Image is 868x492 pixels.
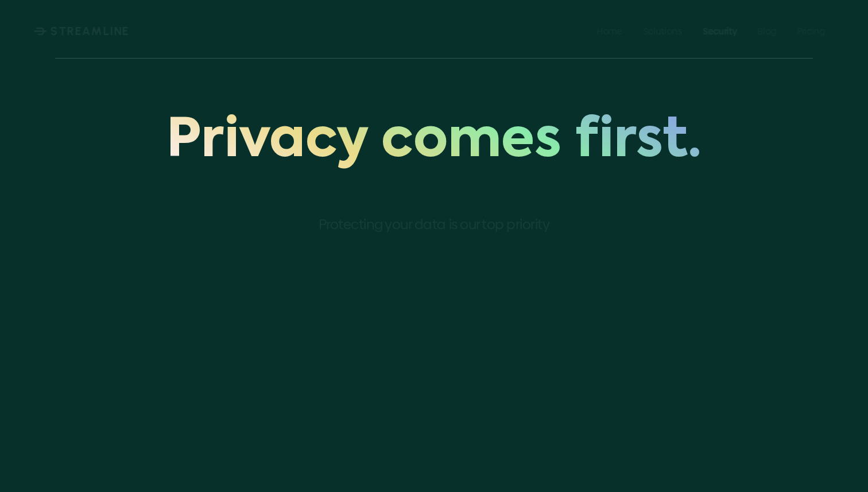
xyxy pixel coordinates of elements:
a: Blog [749,21,786,41]
p: Document name [206,395,265,406]
p: Security [703,25,737,36]
p: Home [597,25,623,36]
a: Security [693,21,746,41]
a: STREAMLINE [34,24,130,38]
p: Pricing [797,25,826,36]
p: STREAMLINE [51,24,130,38]
a: Request a demo [330,234,538,277]
p: CactusX_R&D_Workplan.pdf [217,448,662,459]
p: Carbon capture through nano-structured polyefin film.pdf [217,423,662,434]
a: Pricing [788,21,835,41]
p: Solutions [643,25,682,36]
span: Privacy comes first. [166,110,702,173]
p: Protecting your data is our top priority [55,215,813,235]
p: Internal roadmap.pdf [217,473,662,485]
p: Request a demo [382,248,486,263]
a: Home [588,21,632,41]
p: Blog [758,25,777,36]
p: Your data is secured, private, and only visible to those in your organization [210,364,672,377]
